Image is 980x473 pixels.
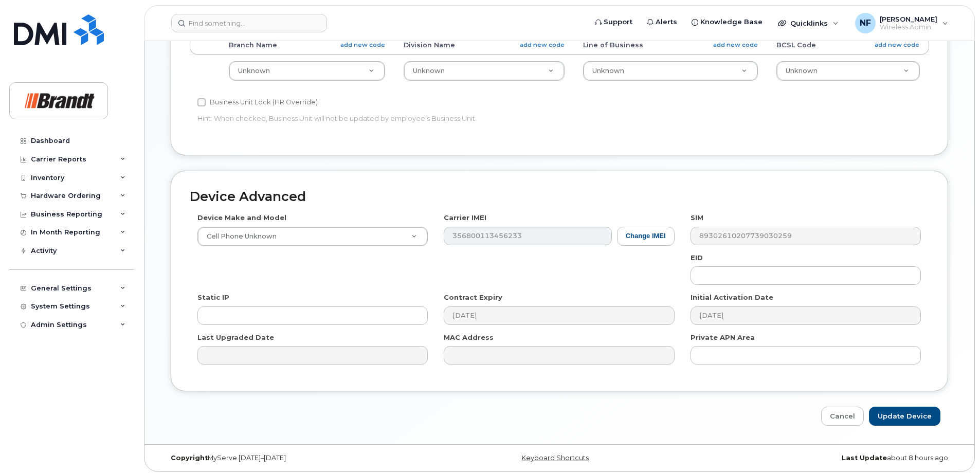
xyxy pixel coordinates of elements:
[875,41,919,49] a: add new code
[520,41,565,49] a: add new code
[640,12,684,32] a: Alerts
[171,454,208,462] strong: Copyright
[584,62,757,80] a: Unknown
[880,15,937,23] span: [PERSON_NAME]
[220,36,394,54] th: Branch Name
[197,98,206,106] input: Business Unit Lock (HR Override)
[201,232,277,241] span: Cell Phone Unknown
[197,213,286,223] label: Device Make and Model
[691,253,703,263] label: EID
[197,293,229,302] label: Static IP
[684,12,770,32] a: Knowledge Base
[163,454,427,462] div: MyServe [DATE]–[DATE]
[197,96,318,108] label: Business Unit Lock (HR Override)
[700,17,763,27] span: Knowledge Base
[880,23,937,31] span: Wireless Admin
[821,407,864,426] a: Cancel
[767,36,929,54] th: BCSL Code
[786,67,818,75] span: Unknown
[444,293,502,302] label: Contract Expiry
[842,454,887,462] strong: Last Update
[691,293,773,302] label: Initial Activation Date
[444,333,494,342] label: MAC Address
[588,12,640,32] a: Support
[171,14,327,32] input: Find something...
[197,114,675,123] p: Hint: When checked, Business Unit will not be updated by employee's Business Unit
[713,41,758,49] a: add new code
[229,62,385,80] a: Unknown
[771,13,846,33] div: Quicklinks
[238,67,270,75] span: Unknown
[404,62,564,80] a: Unknown
[691,213,703,223] label: SIM
[394,36,574,54] th: Division Name
[691,333,755,342] label: Private APN Area
[790,19,828,27] span: Quicklinks
[848,13,955,33] div: Noah Fouillard
[692,454,956,462] div: about 8 hours ago
[413,67,445,75] span: Unknown
[860,17,871,29] span: NF
[444,213,486,223] label: Carrier IMEI
[869,407,940,426] input: Update Device
[198,227,427,246] a: Cell Phone Unknown
[521,454,589,462] a: Keyboard Shortcuts
[617,227,675,246] button: Change IMEI
[656,17,677,27] span: Alerts
[190,190,929,204] h2: Device Advanced
[592,67,624,75] span: Unknown
[197,333,274,342] label: Last Upgraded Date
[604,17,632,27] span: Support
[777,62,919,80] a: Unknown
[340,41,385,49] a: add new code
[574,36,767,54] th: Line of Business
